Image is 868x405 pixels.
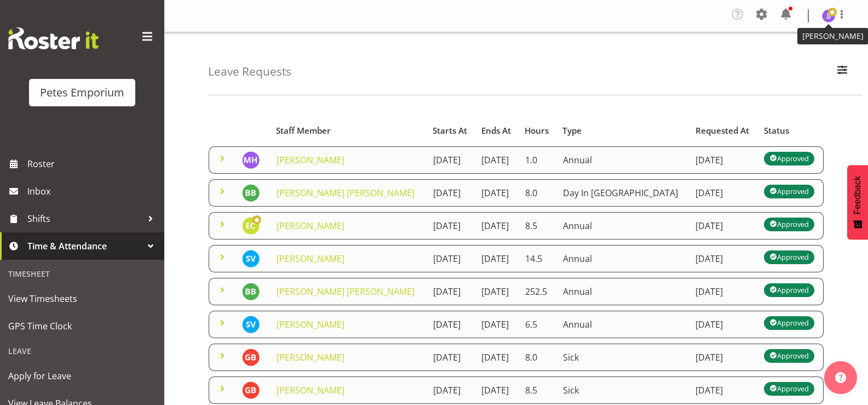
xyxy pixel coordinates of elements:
td: 8.5 [519,212,556,239]
td: [DATE] [689,212,757,239]
td: [DATE] [689,146,757,174]
span: Apply for Leave [8,368,156,384]
img: sasha-vandervalk6911.jpg [242,316,260,333]
td: 252.5 [519,278,556,305]
a: [PERSON_NAME] [277,154,344,166]
td: Day In [GEOGRAPHIC_DATA] [556,179,689,207]
td: [DATE] [689,278,757,305]
span: Roster [27,156,159,172]
td: [DATE] [427,146,475,174]
div: Hours [525,124,550,137]
td: Annual [556,146,689,174]
button: Filter Employees [831,60,854,84]
div: Approved [769,250,809,264]
td: Sick [556,377,689,404]
img: sasha-vandervalk6911.jpg [242,250,260,267]
div: Approved [769,349,809,362]
td: [DATE] [427,278,475,305]
div: Status [764,124,818,137]
div: Approved [769,382,809,395]
div: Approved [769,218,809,231]
td: [DATE] [475,311,518,338]
td: [DATE] [427,179,475,207]
div: Staff Member [276,124,420,137]
td: [DATE] [475,377,518,404]
a: [PERSON_NAME] [PERSON_NAME] [277,286,415,298]
td: [DATE] [427,377,475,404]
td: [DATE] [427,311,475,338]
div: Approved [769,152,809,165]
td: [DATE] [475,212,518,239]
span: Time & Attendance [27,238,142,254]
td: Annual [556,311,689,338]
img: gillian-byford11184.jpg [242,349,260,366]
a: GPS Time Clock [3,312,162,340]
a: View Timesheets [3,285,162,312]
a: Apply for Leave [3,362,162,390]
img: janelle-jonkers702.jpg [822,9,835,22]
img: beena-bist9974.jpg [242,184,260,202]
td: [DATE] [427,245,475,272]
td: 6.5 [519,311,556,338]
img: mackenzie-halford4471.jpg [242,151,260,169]
td: 8.0 [519,344,556,371]
td: [DATE] [689,344,757,371]
td: [DATE] [689,245,757,272]
span: Inbox [27,183,159,199]
td: [DATE] [427,344,475,371]
div: Timesheet [3,263,162,285]
div: Ends At [481,124,513,137]
td: [DATE] [475,179,518,207]
td: Annual [556,245,689,272]
div: Starts At [433,124,469,137]
td: Annual [556,212,689,239]
div: Approved [769,283,809,296]
td: [DATE] [475,146,518,174]
td: Annual [556,278,689,305]
h4: Leave Requests [208,65,291,78]
div: Requested At [695,124,751,137]
a: [PERSON_NAME] [277,351,344,363]
td: 8.5 [519,377,556,404]
button: Feedback - Show survey [847,165,868,239]
span: View Timesheets [8,290,156,307]
td: 8.0 [519,179,556,207]
div: Type [562,124,682,137]
td: [DATE] [475,278,518,305]
img: gillian-byford11184.jpg [242,381,260,399]
td: [DATE] [689,179,757,207]
td: [DATE] [689,377,757,404]
a: [PERSON_NAME] [PERSON_NAME] [277,187,415,199]
span: Feedback [853,176,863,214]
img: beena-bist9974.jpg [242,283,260,300]
span: GPS Time Clock [8,318,156,334]
td: [DATE] [427,212,475,239]
div: Approved [769,316,809,329]
a: [PERSON_NAME] [277,220,344,232]
span: Shifts [27,210,142,227]
div: Petes Emporium [40,84,124,101]
td: [DATE] [475,245,518,272]
td: [DATE] [475,344,518,371]
a: [PERSON_NAME] [277,318,344,330]
a: [PERSON_NAME] [277,384,344,396]
img: emma-croft7499.jpg [242,217,260,235]
img: Rosterit website logo [8,27,99,49]
div: Leave [3,340,162,362]
a: [PERSON_NAME] [277,253,344,265]
td: Sick [556,344,689,371]
td: [DATE] [689,311,757,338]
td: 14.5 [519,245,556,272]
td: 1.0 [519,146,556,174]
img: help-xxl-2.png [835,372,846,383]
div: Approved [769,185,809,198]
